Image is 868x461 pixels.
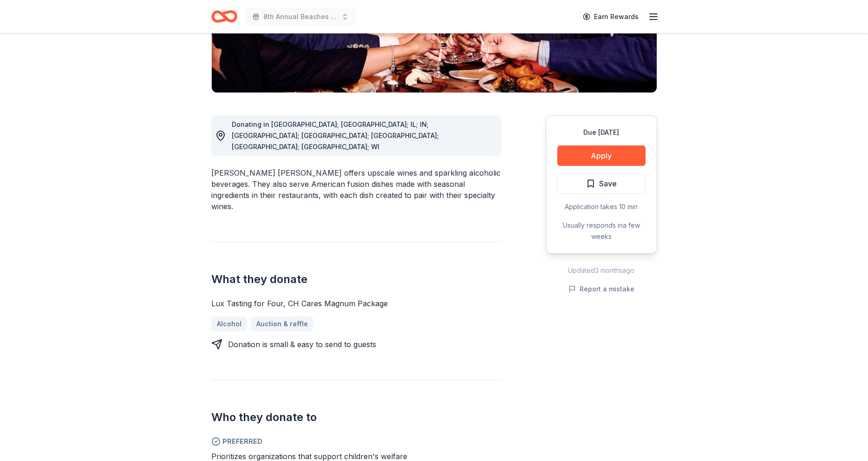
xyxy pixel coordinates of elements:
a: Auction & raffle [251,316,313,331]
span: Save [599,178,617,190]
span: 8th Annual Beaches Tour of Homes [263,11,338,22]
a: Home [211,6,237,27]
div: Lux Tasting for Four, CH Cares Magnum Package [211,298,501,309]
div: Donation is small & easy to send to guests [228,339,376,350]
div: Application takes 10 min [557,201,646,212]
div: Updated 3 months ago [546,265,657,276]
div: Due [DATE] [557,127,646,138]
h2: Who they donate to [211,410,501,425]
button: 8th Annual Beaches Tour of Homes [245,7,356,26]
h2: What they donate [211,272,501,287]
div: Usually responds in a few weeks [557,220,646,242]
button: Apply [557,145,646,166]
a: Alcohol [211,316,247,331]
button: Save [557,173,646,194]
span: Preferred [211,436,501,447]
span: Donating in [GEOGRAPHIC_DATA]; [GEOGRAPHIC_DATA]; IL; IN; [GEOGRAPHIC_DATA]; [GEOGRAPHIC_DATA]; [... [232,120,439,151]
a: Earn Rewards [577,8,644,25]
span: Prioritizes organizations that support children's welfare [211,452,407,461]
div: [PERSON_NAME] [PERSON_NAME] offers upscale wines and sparkling alcoholic beverages. They also ser... [211,167,501,212]
button: Report a mistake [568,283,634,295]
